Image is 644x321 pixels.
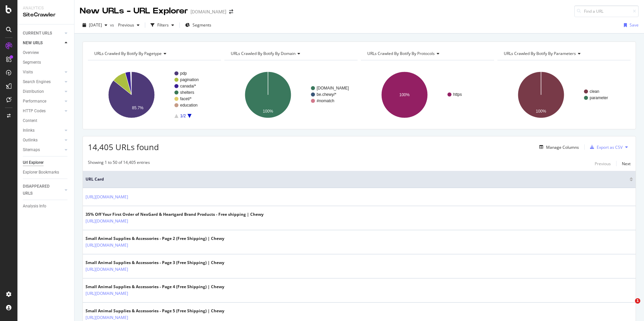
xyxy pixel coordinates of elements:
[366,48,488,59] h4: URLs Crawled By Botify By protocols
[89,22,102,28] span: 2025 Aug. 23rd
[88,66,220,124] svg: A chart.
[180,114,186,118] text: 1/2
[180,97,192,101] text: facet/*
[115,20,142,30] button: Previous
[80,20,110,30] button: [DATE]
[497,66,629,124] svg: A chart.
[23,40,63,47] a: NEW URLS
[86,314,128,321] a: [URL][DOMAIN_NAME]
[590,89,599,94] text: clean
[157,22,169,28] div: Filters
[86,218,128,224] a: [URL][DOMAIN_NAME]
[180,90,194,95] text: shelters
[23,137,38,144] div: Outlinks
[23,69,33,76] div: Visits
[23,30,63,37] a: CURRENT URLS
[115,22,134,28] span: Previous
[86,194,128,200] a: [URL][DOMAIN_NAME]
[23,78,51,85] div: Search Engines
[86,236,224,242] div: Small Animal Supplies & Accessories - Page 2 (Free Shipping) | Chewy
[86,266,128,273] a: [URL][DOMAIN_NAME]
[86,308,224,314] div: Small Animal Supplies & Accessories - Page 5 (Free Shipping) | Chewy
[86,290,128,297] a: [URL][DOMAIN_NAME]
[399,92,410,97] text: 100%
[595,159,611,168] button: Previous
[23,108,46,115] div: HTTP Codes
[23,49,39,56] div: Overview
[622,161,631,167] div: Next
[88,141,159,152] span: 14,405 URLs found
[23,183,57,197] div: DISAPPEARED URLS
[86,211,264,217] div: 35% Off Your First Order of NexGard & Heartgard Brand Products - Free shipping | Chewy
[23,137,63,144] a: Outlinks
[110,22,115,28] span: vs
[180,84,196,88] text: canada/*
[23,30,52,37] div: CURRENT URLS
[23,146,63,153] a: Sitemaps
[148,20,177,30] button: Filters
[180,103,198,108] text: education
[86,260,224,266] div: Small Animal Supplies & Accessories - Page 3 (Free Shipping) | Chewy
[80,5,188,17] div: New URLs - URL Explorer
[23,98,46,105] div: Performance
[317,86,349,90] text: [DOMAIN_NAME]
[317,92,336,97] text: be.chewy/*
[224,66,356,124] svg: A chart.
[622,159,631,168] button: Next
[597,144,623,150] div: Export as CSV
[191,8,226,15] div: [DOMAIN_NAME]
[231,51,296,56] span: URLs Crawled By Botify By domain
[23,127,63,134] a: Inlinks
[317,99,334,103] text: #nomatch
[367,51,435,56] span: URLs Crawled By Botify By protocols
[23,69,63,76] a: Visits
[23,169,69,176] a: Explorer Bookmarks
[453,92,462,97] text: https
[536,109,546,114] text: 100%
[23,5,69,11] div: Analytics
[86,284,224,290] div: Small Animal Supplies & Accessories - Page 4 (Free Shipping) | Chewy
[86,242,128,249] a: [URL][DOMAIN_NAME]
[23,78,63,85] a: Search Engines
[23,203,69,210] a: Analysis Info
[23,40,43,47] div: NEW URLS
[361,66,493,124] svg: A chart.
[546,144,579,150] div: Manage Columns
[229,48,352,59] h4: URLs Crawled By Botify By domain
[86,176,628,182] span: URL Card
[23,49,69,56] a: Overview
[88,159,150,168] div: Showing 1 to 50 of 14,405 entries
[180,71,187,76] text: pdp
[229,9,233,14] div: arrow-right-arrow-left
[23,98,63,105] a: Performance
[587,142,623,152] button: Export as CSV
[23,169,59,176] div: Explorer Bookmarks
[93,48,215,59] h4: URLs Crawled By Botify By pagetype
[630,22,639,28] div: Save
[132,106,144,110] text: 85.7%
[23,59,41,66] div: Segments
[23,108,63,115] a: HTTP Codes
[23,146,40,153] div: Sitemaps
[23,159,44,166] div: Url Explorer
[23,183,63,197] a: DISAPPEARED URLS
[574,5,639,17] input: Find a URL
[23,59,69,66] a: Segments
[193,22,211,28] span: Segments
[23,11,69,19] div: SiteCrawler
[23,117,69,124] a: Content
[23,88,44,95] div: Distribution
[23,203,46,210] div: Analysis Info
[263,109,273,114] text: 100%
[23,88,63,95] a: Distribution
[94,51,162,56] span: URLs Crawled By Botify By pagetype
[182,20,214,30] button: Segments
[621,298,637,314] iframe: Intercom live chat
[595,161,611,167] div: Previous
[23,117,37,124] div: Content
[502,48,625,59] h4: URLs Crawled By Botify By parameters
[180,77,199,82] text: pagination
